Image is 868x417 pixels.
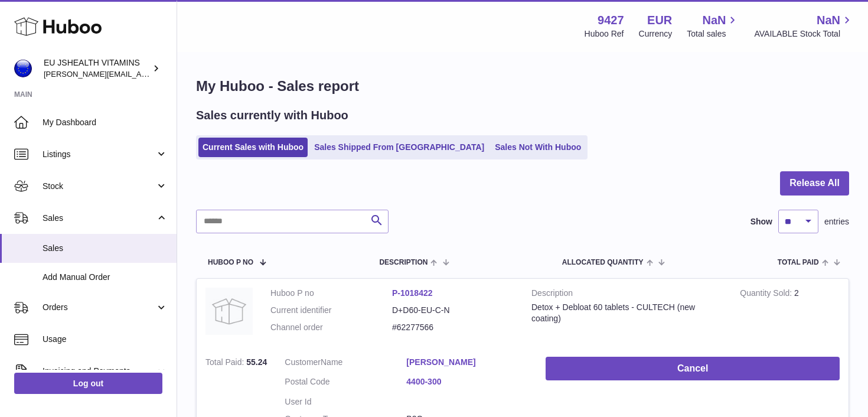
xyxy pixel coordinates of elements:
span: entries [824,216,849,227]
span: Orders [43,302,155,313]
span: Total sales [687,28,739,40]
div: Currency [639,28,673,40]
span: ALLOCATED Quantity [562,259,644,266]
a: NaN AVAILABLE Stock Total [754,12,854,40]
a: Sales Shipped From [GEOGRAPHIC_DATA] [310,138,488,157]
h2: Sales currently with Huboo [196,107,348,123]
span: Listings [43,149,155,160]
div: Huboo Ref [585,28,624,40]
span: Stock [43,181,155,192]
strong: Total Paid [205,357,246,370]
a: Sales Not With Huboo [491,138,585,157]
img: no-photo.jpg [205,288,253,335]
a: Log out [14,373,162,394]
strong: EUR [647,12,672,28]
span: Customer [285,357,321,367]
dt: User Id [285,396,406,408]
img: laura@jessicasepel.com [14,60,32,77]
div: Detox + Debloat 60 tablets - CULTECH (new coating) [531,302,722,324]
span: Invoicing and Payments [43,366,155,377]
a: 4400-300 [406,376,528,387]
button: Release All [780,171,849,196]
span: AVAILABLE Stock Total [754,28,854,40]
a: NaN Total sales [687,12,739,40]
a: P-1018422 [392,288,433,298]
strong: Description [531,288,722,302]
span: Sales [43,243,168,254]
strong: Quantity Sold [740,288,794,301]
span: Huboo P no [208,259,253,266]
span: Total paid [778,259,819,266]
span: NaN [702,12,726,28]
dd: #62277566 [392,322,514,333]
strong: 9427 [598,12,624,28]
dt: Channel order [270,322,392,333]
span: Description [379,259,428,266]
dt: Current identifier [270,305,392,316]
a: Current Sales with Huboo [198,138,308,157]
span: My Dashboard [43,117,168,128]
span: 55.24 [246,357,267,367]
span: Sales [43,213,155,224]
dd: D+D60-EU-C-N [392,305,514,316]
label: Show [750,216,772,227]
dt: Postal Code [285,376,406,390]
dt: Name [285,357,406,371]
a: [PERSON_NAME] [406,357,528,368]
span: Add Manual Order [43,272,168,283]
dt: Huboo P no [270,288,392,299]
td: 2 [731,279,849,348]
button: Cancel [546,357,840,381]
span: [PERSON_NAME][EMAIL_ADDRESS][DOMAIN_NAME] [44,69,237,79]
span: Usage [43,334,168,345]
div: EU JSHEALTH VITAMINS [44,57,150,80]
h1: My Huboo - Sales report [196,77,849,96]
span: NaN [817,12,840,28]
